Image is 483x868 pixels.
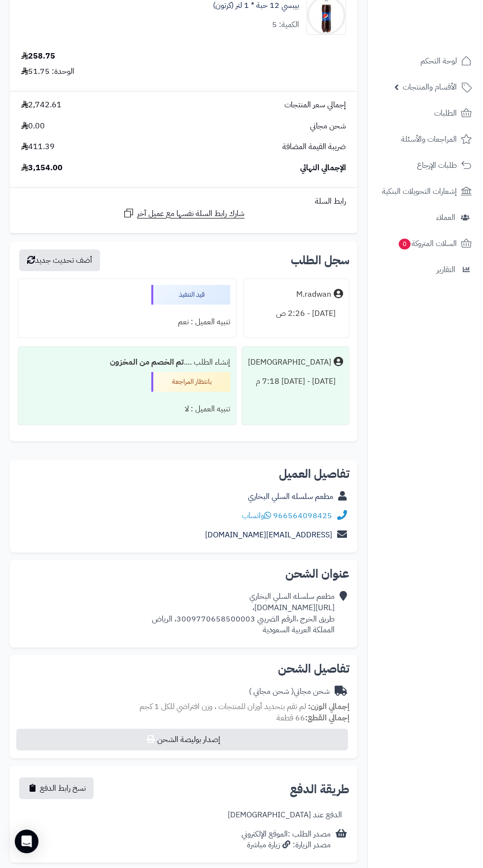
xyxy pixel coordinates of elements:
span: نسخ رابط الدفع [40,782,86,794]
div: [DEMOGRAPHIC_DATA] [248,357,331,368]
a: المراجعات والأسئلة [374,127,477,151]
span: إجمالي سعر المنتجات [284,99,346,111]
div: إنشاء الطلب .... [24,353,230,372]
span: شارك رابط السلة نفسها مع عميل آخر [137,208,244,219]
span: السلات المتروكة [398,237,457,250]
button: أضف تحديث جديد [19,249,100,271]
div: Open Intercom Messenger [15,830,38,853]
div: مصدر الطلب :الموقع الإلكتروني [241,829,331,851]
div: الكمية: 5 [272,19,299,31]
h3: سجل الطلب [291,254,349,266]
a: شارك رابط السلة نفسها مع عميل آخر [123,207,244,219]
div: شحن مجاني [249,686,330,697]
span: لم تقم بتحديد أوزان للمنتجات ، وزن افتراضي للكل 1 كجم [139,701,306,713]
h2: تفاصيل الشحن [18,663,349,675]
span: الأقسام والمنتجات [403,80,457,94]
span: 0 [399,239,411,249]
div: 258.75 [21,51,55,62]
span: العملاء [436,211,455,224]
a: طلبات الإرجاع [374,154,477,177]
span: إشعارات التحويلات البنكية [382,185,457,198]
div: الدفع عند [DEMOGRAPHIC_DATA] [228,809,342,821]
span: التقارير [437,263,455,277]
strong: إجمالي الوزن: [308,701,349,713]
a: إشعارات التحويلات البنكية [374,180,477,203]
button: إصدار بوليصة الشحن [16,729,348,750]
a: العملاء [374,206,477,229]
a: مطعم سلسله السلي البخاري [248,491,333,502]
a: واتساب [242,510,271,522]
span: المراجعات والأسئلة [401,132,457,146]
h2: طريقة الدفع [290,783,349,795]
div: [DATE] - 2:26 ص [250,304,343,323]
span: الطلبات [434,106,457,120]
a: لوحة التحكم [374,49,477,73]
b: تم الخصم من المخزون [110,356,184,368]
h2: تفاصيل العميل [18,468,349,480]
h2: عنوان الشحن [18,568,349,580]
span: لوحة التحكم [420,54,457,68]
strong: إجمالي القطع: [305,712,349,724]
span: 411.39 [21,141,55,153]
div: رابط السلة [14,196,353,207]
img: logo-2.png [416,28,474,48]
div: تنبيه العميل : نعم [24,312,230,332]
span: الإجمالي النهائي [300,162,346,174]
a: الطلبات [374,101,477,125]
div: مطعم سلسله السلي البخاري [URL][DOMAIN_NAME]، طريق الخرج ،الرقم الضريبي 3009770658500003، الرياض ا... [152,591,335,636]
div: الوحدة: 51.75 [21,66,74,77]
div: قيد التنفيذ [151,285,230,305]
span: 2,742.61 [21,99,62,111]
span: شحن مجاني [310,121,346,132]
div: M.radwan [296,289,331,300]
small: 66 قطعة [276,712,349,724]
a: السلات المتروكة0 [374,232,477,255]
span: 3,154.00 [21,162,63,174]
div: [DATE] - [DATE] 7:18 م [248,372,343,391]
span: 0.00 [21,121,45,132]
a: [EMAIL_ADDRESS][DOMAIN_NAME] [205,529,332,541]
button: نسخ رابط الدفع [19,777,94,799]
span: ضريبة القيمة المضافة [282,141,346,153]
a: 966564098425 [273,510,332,522]
div: بانتظار المراجعة [151,372,230,392]
span: ( شحن مجاني ) [249,685,294,697]
span: طلبات الإرجاع [417,158,457,172]
div: تنبيه العميل : لا [24,400,230,419]
div: مصدر الزيارة: زيارة مباشرة [241,839,331,851]
a: التقارير [374,258,477,281]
